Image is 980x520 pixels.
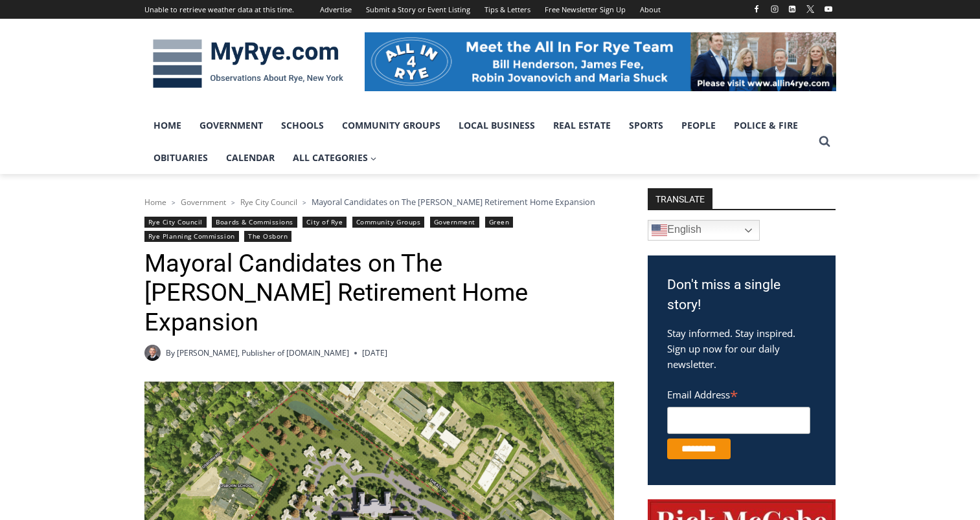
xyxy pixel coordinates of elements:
a: All Categories [284,142,386,174]
span: > [231,198,235,207]
a: People [672,109,725,142]
a: Home [144,197,166,208]
strong: TRANSLATE [648,188,712,209]
a: Rye City Council [144,217,207,228]
span: > [302,198,306,207]
a: [PERSON_NAME], Publisher of [DOMAIN_NAME] [177,347,349,358]
time: [DATE] [362,347,387,359]
a: X [803,1,818,17]
a: Sports [620,109,672,142]
a: City of Rye [302,217,347,228]
a: Home [144,109,190,142]
span: Mayoral Candidates on The [PERSON_NAME] Retirement Home Expansion [312,196,595,208]
a: Boards & Commissions [212,217,297,228]
a: The Osborn [244,231,291,242]
a: English [648,220,760,241]
span: All Categories [293,151,377,165]
a: Linkedin [784,1,800,17]
a: Calendar [217,142,284,174]
a: Government [430,217,479,228]
p: Stay informed. Stay inspired. Sign up now for our daily newsletter. [667,325,816,372]
span: By [166,347,175,359]
a: Police & Fire [725,109,807,142]
a: Green [485,217,514,228]
h1: Mayoral Candidates on The [PERSON_NAME] Retirement Home Expansion [144,249,614,338]
h3: Don't miss a single story! [667,275,816,316]
nav: Primary Navigation [144,109,813,175]
a: Obituaries [144,142,217,174]
a: Rye City Council [240,197,297,208]
a: Instagram [767,1,782,17]
a: YouTube [821,1,836,17]
img: en [652,222,667,238]
a: Schools [272,109,333,142]
a: Government [190,109,272,142]
a: Local Business [450,109,544,142]
a: Rye Planning Commission [144,231,239,242]
a: Author image [144,345,161,361]
div: Unable to retrieve weather data at this time. [144,4,294,16]
a: Facebook [749,1,764,17]
img: All in for Rye [365,32,836,91]
a: Community Groups [333,109,450,142]
span: > [172,198,176,207]
img: MyRye.com [144,30,352,98]
button: View Search Form [813,130,836,153]
a: Government [181,197,226,208]
label: Email Address [667,382,810,405]
a: Community Groups [352,217,424,228]
nav: Breadcrumbs [144,195,614,208]
a: Real Estate [544,109,620,142]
